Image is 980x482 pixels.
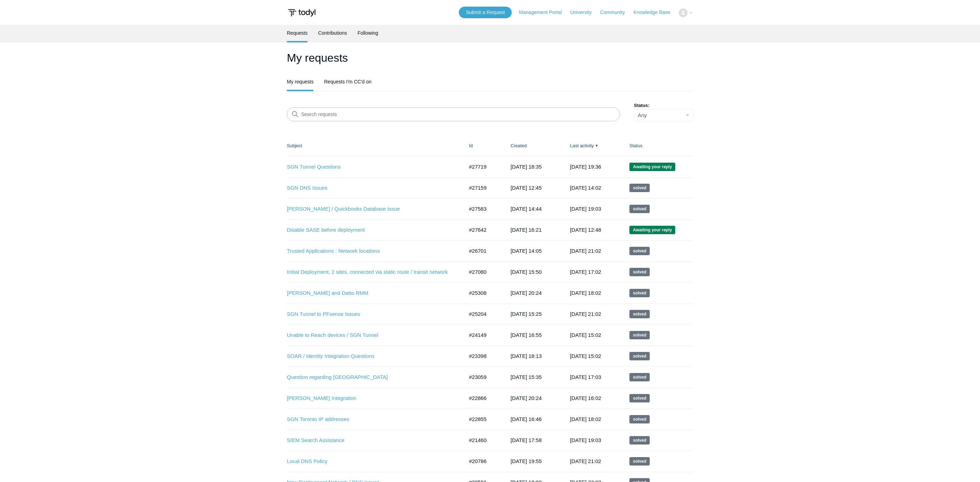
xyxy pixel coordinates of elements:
[629,310,650,318] span: This request has been solved
[287,331,453,339] a: Unable to Reach devices / SGN Tunnel
[629,205,650,213] span: This request has been solved
[462,367,504,388] td: #23059
[462,219,504,240] td: #27642
[511,290,542,296] time: 2025-06-04T20:24:51+00:00
[511,374,542,380] time: 2025-02-19T15:35:50+00:00
[570,290,601,296] time: 2025-07-09T18:02:33+00:00
[287,268,453,276] a: Initial Deployment, 2 sites, connected via static route / transit network
[629,373,650,381] span: This request has been solved
[462,240,504,262] td: #26701
[570,374,601,380] time: 2025-03-11T17:03:02+00:00
[570,248,601,254] time: 2025-08-24T21:02:25+00:00
[570,311,601,317] time: 2025-06-24T21:02:41+00:00
[511,458,542,464] time: 2024-10-16T19:55:26+00:00
[287,205,453,213] a: [PERSON_NAME] / Quickbooks Database Issue
[629,163,675,171] span: We are waiting for you to respond
[511,269,542,275] time: 2025-08-06T15:50:11+00:00
[570,143,594,148] a: Last activity▼
[287,163,453,171] a: SGN Tunnel Questions
[287,107,620,121] input: Search requests
[459,7,512,18] a: Submit a Request
[629,247,650,255] span: This request has been solved
[570,269,601,275] time: 2025-08-23T17:02:23+00:00
[462,388,504,409] td: #22866
[629,352,650,360] span: This request has been solved
[462,177,504,198] td: #27159
[570,458,601,464] time: 2024-11-05T21:02:38+00:00
[570,185,601,191] time: 2025-08-27T14:02:44+00:00
[629,268,650,276] span: This request has been solved
[570,353,601,359] time: 2025-04-02T15:02:36+00:00
[629,457,650,466] span: This request has been solved
[358,25,378,41] a: Following
[324,74,371,90] a: Requests I'm CC'd on
[287,184,453,192] a: SGN DNS Issues
[511,185,542,191] time: 2025-08-08T12:45:31+00:00
[629,184,650,192] span: This request has been solved
[462,283,504,304] td: #25308
[462,135,504,156] th: Id
[634,9,677,16] a: Knowledge Base
[287,226,453,234] a: Disable SASE before deployment
[287,310,453,318] a: SGN Tunnel to PFsense Issues
[629,394,650,402] span: This request has been solved
[287,135,462,156] th: Subject
[287,352,453,360] a: SOAR / Identity Integration Questions
[462,156,504,177] td: #27719
[287,415,453,423] a: SGN Toronto IP addresses
[287,25,308,41] a: Requests
[462,430,504,451] td: #21460
[570,164,601,170] time: 2025-08-27T19:36:51+00:00
[287,457,453,466] a: Local DNS Policy
[287,49,693,66] h1: My requests
[595,143,598,148] span: ▼
[629,289,650,297] span: This request has been solved
[570,332,601,338] time: 2025-05-08T15:02:52+00:00
[570,206,601,212] time: 2025-08-26T19:03:09+00:00
[287,289,453,297] a: [PERSON_NAME] and Datto RMM
[462,409,504,430] td: #22855
[634,102,693,109] label: Status:
[570,416,601,422] time: 2025-02-27T18:02:35+00:00
[600,9,632,16] a: Community
[462,304,504,325] td: #25204
[511,143,527,148] a: Created
[629,331,650,339] span: This request has been solved
[570,437,601,443] time: 2024-12-09T19:03:11+00:00
[629,415,650,423] span: This request has been solved
[511,164,542,170] time: 2025-08-27T18:35:14+00:00
[287,247,453,255] a: Trusted Applications : Network locations
[462,198,504,219] td: #27583
[287,394,453,402] a: [PERSON_NAME] Integration
[570,9,599,16] a: University
[570,227,601,233] time: 2025-08-26T12:48:55+00:00
[622,135,693,156] th: Status
[511,416,542,422] time: 2025-02-07T16:46:46+00:00
[511,227,542,233] time: 2025-08-25T16:21:39+00:00
[287,436,453,444] a: SIEM Search Assistance
[511,395,542,401] time: 2025-02-07T20:24:29+00:00
[511,353,542,359] time: 2025-03-05T18:13:17+00:00
[287,373,453,381] a: Question regarding [GEOGRAPHIC_DATA]
[511,311,542,317] time: 2025-05-30T15:25:50+00:00
[462,346,504,367] td: #23398
[511,248,542,254] time: 2025-07-24T14:05:04+00:00
[629,436,650,444] span: This request has been solved
[519,9,569,16] a: Management Portal
[462,451,504,472] td: #20786
[570,395,601,401] time: 2025-03-09T16:02:14+00:00
[462,325,504,346] td: #24149
[511,332,542,338] time: 2025-04-09T16:55:50+00:00
[287,6,317,19] img: Todyl Support Center Help Center home page
[287,74,313,90] a: My requests
[462,262,504,283] td: #27080
[511,437,542,443] time: 2024-11-19T17:58:12+00:00
[511,206,542,212] time: 2025-08-21T14:44:34+00:00
[318,25,347,41] a: Contributions
[629,226,675,234] span: We are waiting for you to respond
